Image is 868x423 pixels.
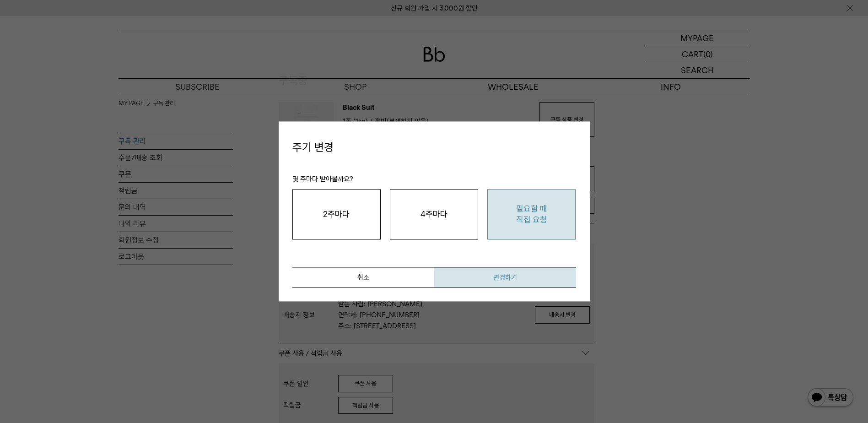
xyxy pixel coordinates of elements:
[292,135,576,160] h4: 주기 변경
[292,267,434,288] button: 취소
[434,267,576,288] button: 변경하기
[487,189,576,240] button: 필요할 때직접 요청
[390,189,478,240] button: 4주마다
[292,189,381,240] button: 2주마다
[292,174,576,189] p: 몇 주마다 받아볼까요?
